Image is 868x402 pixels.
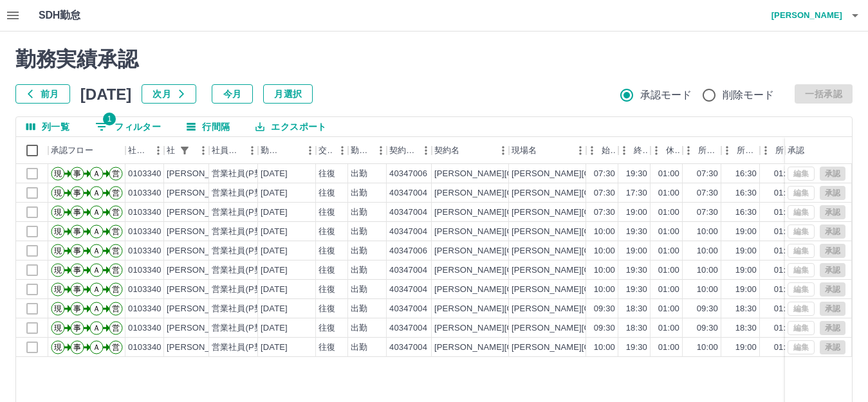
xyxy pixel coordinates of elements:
text: 事 [73,266,81,275]
div: [PERSON_NAME] [167,322,237,334]
div: 1件のフィルターを適用中 [176,142,194,160]
div: 07:30 [594,187,615,199]
div: 01:00 [774,187,795,199]
text: 営 [112,343,120,352]
div: 営業社員(P契約) [212,168,274,180]
text: 現 [54,246,62,255]
div: 社員番号 [125,137,164,164]
button: 前月 [15,84,70,104]
div: 承認 [788,137,804,164]
div: 所定終業 [721,137,760,164]
div: 10:00 [594,264,615,277]
div: 0103340 [128,206,162,219]
div: 01:00 [774,245,795,257]
div: 0103340 [128,168,162,180]
div: 交通費 [316,137,348,164]
div: [DATE] [261,206,288,219]
div: [PERSON_NAME][GEOGRAPHIC_DATA] [434,206,593,219]
div: 19:00 [735,342,757,354]
div: 19:00 [735,284,757,296]
div: 営業社員(P契約) [212,322,274,334]
button: ソート [282,142,300,160]
div: 社員区分 [212,137,243,164]
div: 40347004 [389,284,427,296]
div: 40347006 [389,168,427,180]
div: [DATE] [261,226,288,238]
div: [PERSON_NAME][GEOGRAPHIC_DATA]にこにこ放課後児童クラブ [512,284,772,296]
div: 19:30 [626,342,647,354]
div: 営業社員(P契約) [212,303,274,315]
div: 契約名 [434,137,459,164]
div: 18:30 [626,322,647,334]
div: 所定開始 [683,137,721,164]
button: 月選択 [263,84,313,104]
div: 01:00 [658,264,679,277]
div: 19:00 [735,264,757,277]
div: 40347004 [389,206,427,219]
text: Ａ [93,188,100,197]
div: 19:30 [626,226,647,238]
div: 所定開始 [698,137,719,164]
div: 16:30 [735,187,757,199]
div: 始業 [602,137,616,164]
text: 現 [54,266,62,275]
div: 01:00 [658,206,679,219]
div: 社員区分 [209,137,258,164]
span: 承認モード [640,87,692,103]
div: 19:00 [626,245,647,257]
div: 01:00 [658,342,679,354]
div: 01:00 [658,284,679,296]
div: [PERSON_NAME][GEOGRAPHIC_DATA]にこにこ放課後児童クラブ [512,187,772,199]
div: [PERSON_NAME] [167,264,237,277]
div: 0103340 [128,245,162,257]
div: [DATE] [261,322,288,334]
div: [PERSON_NAME][GEOGRAPHIC_DATA]にこにこ放課後児童クラブ [512,342,772,354]
div: [PERSON_NAME][GEOGRAPHIC_DATA]にこにこ放課後児童クラブ [512,226,772,238]
div: 所定休憩 [760,137,799,164]
text: Ａ [93,208,100,217]
div: 01:00 [774,264,795,277]
div: 往復 [319,342,335,354]
button: フィルター表示 [85,117,171,136]
text: 現 [54,227,62,236]
text: 事 [73,208,81,217]
div: 休憩 [651,137,683,164]
button: メニュー [571,141,590,160]
text: 営 [112,304,120,313]
div: 営業社員(P契約) [212,187,274,199]
button: フィルター表示 [176,142,194,160]
text: 現 [54,285,62,294]
div: [PERSON_NAME] [167,187,237,199]
button: メニュー [494,141,513,160]
div: 往復 [319,168,335,180]
text: 事 [73,169,81,178]
div: 01:00 [774,284,795,296]
div: 01:00 [774,342,795,354]
div: 40347004 [389,264,427,277]
div: [PERSON_NAME][GEOGRAPHIC_DATA]にこにこ放課後児童クラブ [512,264,772,277]
div: 往復 [319,245,335,257]
div: 07:30 [697,206,718,219]
div: 社員名 [164,137,209,164]
div: 19:30 [626,284,647,296]
text: 現 [54,304,62,313]
div: 19:00 [735,245,757,257]
text: 現 [54,324,62,333]
div: 出勤 [351,245,367,257]
button: メニュー [243,141,262,160]
div: 18:30 [626,303,647,315]
div: 01:00 [774,303,795,315]
div: [PERSON_NAME][GEOGRAPHIC_DATA] [434,168,593,180]
div: 07:30 [594,206,615,219]
div: 休憩 [666,137,680,164]
button: 列選択 [16,117,80,136]
div: 始業 [586,137,618,164]
div: 出勤 [351,168,367,180]
div: 現場名 [509,137,586,164]
div: 営業社員(P契約) [212,284,274,296]
div: [PERSON_NAME][GEOGRAPHIC_DATA] [434,322,593,334]
button: メニュー [300,141,320,160]
div: 09:30 [697,303,718,315]
text: 事 [73,343,81,352]
div: 0103340 [128,187,162,199]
